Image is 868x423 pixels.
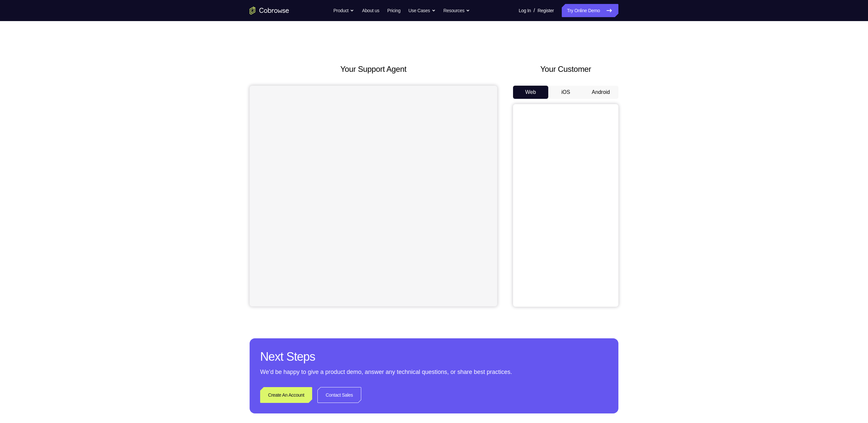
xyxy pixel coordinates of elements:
a: Log In [519,4,531,17]
a: About us [362,4,379,17]
a: Try Online Demo [562,4,618,17]
a: Go to the home page [250,7,289,14]
iframe: Agent [250,86,497,306]
button: Android [583,86,618,99]
button: iOS [548,86,583,99]
h2: Your Support Agent [250,63,497,75]
h2: Your Customer [513,63,618,75]
h2: Next Steps [260,349,608,365]
button: Product [334,4,354,17]
button: Web [513,86,548,99]
p: We’d be happy to give a product demo, answer any technical questions, or share best practices. [260,367,608,377]
span: / [533,7,535,14]
button: Use Cases [408,4,435,17]
a: Create An Account [260,387,312,403]
button: Resources [444,4,470,17]
a: Contact Sales [317,387,361,403]
a: Register [538,4,554,17]
a: Pricing [387,4,400,17]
